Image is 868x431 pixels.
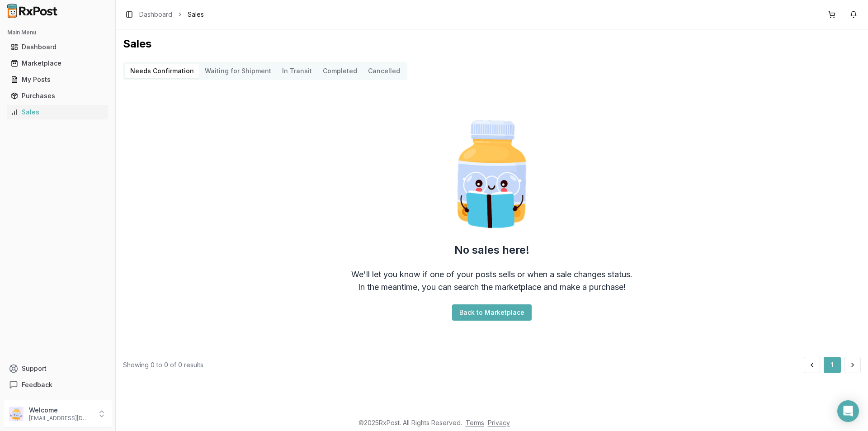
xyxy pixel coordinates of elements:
button: Support [4,360,112,377]
button: My Posts [4,72,112,87]
button: Dashboard [4,40,112,54]
p: [EMAIL_ADDRESS][DOMAIN_NAME] [29,415,92,422]
div: We'll let you know if one of your posts sells or when a sale changes status. [351,268,632,281]
a: Marketplace [7,55,108,71]
button: Back to Marketplace [452,304,532,321]
div: Dashboard [11,43,104,52]
button: Cancelled [363,64,406,78]
div: Marketplace [11,59,104,68]
a: Dashboard [139,10,172,19]
a: Terms [466,419,484,426]
button: Marketplace [4,56,112,71]
div: Showing 0 to 0 of 0 results [123,360,203,369]
button: Purchases [4,89,112,103]
a: Dashboard [7,39,108,55]
button: 1 [824,357,841,373]
button: Waiting for Shipment [199,64,277,78]
p: Welcome [29,406,92,415]
img: User avatar [9,407,24,421]
a: Purchases [7,88,108,104]
img: Smart Pill Bottle [434,116,550,232]
a: My Posts [7,71,108,88]
span: Feedback [22,380,52,389]
img: RxPost Logo [4,4,61,18]
button: In Transit [277,64,317,78]
nav: breadcrumb [139,10,204,19]
button: Needs Confirmation [125,64,199,78]
h2: No sales here! [454,243,529,257]
div: My Posts [11,75,104,84]
a: Sales [7,104,108,120]
button: Feedback [4,377,112,393]
button: Completed [317,64,363,78]
span: Sales [188,10,204,19]
div: Sales [11,108,104,117]
div: In the meantime, you can search the marketplace and make a purchase! [358,281,626,294]
h2: Main Menu [7,29,108,36]
button: Sales [4,105,112,119]
h1: Sales [123,37,861,51]
div: Open Intercom Messenger [837,400,859,422]
div: Purchases [11,91,104,100]
a: Privacy [488,419,510,426]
